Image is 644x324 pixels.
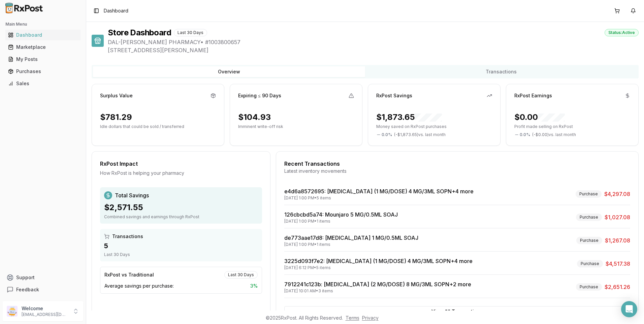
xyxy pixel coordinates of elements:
[104,283,174,289] span: Average savings per purchase:
[22,305,68,312] p: Welcome
[621,301,637,317] div: Open Intercom Messenger
[5,22,80,27] h2: Main Menu
[532,132,576,137] span: ( - $0.00 ) vs. last month
[604,190,630,198] span: $4,297.08
[284,288,471,294] div: [DATE] 10:01 AM • 3 items
[576,214,602,221] div: Purchase
[284,195,474,201] div: [DATE] 1:00 PM • 5 items
[250,283,258,289] span: 3 %
[376,92,412,99] div: RxPost Savings
[284,281,471,288] a: 7912241c123b: [MEDICAL_DATA] (2 MG/DOSE) 8 MG/3ML SOPN+2 more
[112,233,143,240] span: Transactions
[284,258,473,264] a: 3225d093f7e2: [MEDICAL_DATA] (1 MG/DOSE) 4 MG/3ML SOPN+4 more
[238,112,271,123] div: $104.93
[3,3,46,13] img: RxPost Logo
[104,7,128,14] nav: breadcrumb
[16,286,39,293] span: Feedback
[606,260,630,268] span: $4,517.38
[284,242,418,247] div: [DATE] 1:00 PM • 1 items
[104,241,258,251] div: 5
[104,214,258,220] div: Combined savings and earnings through RxPost
[3,42,83,53] button: Marketplace
[284,306,630,317] button: View All Transactions
[3,30,83,40] button: Dashboard
[605,236,630,245] span: $1,267.08
[104,252,258,257] div: Last 30 Days
[376,112,442,123] div: $1,873.65
[284,234,418,241] a: de773aae17d8: [MEDICAL_DATA] 1 MG/0.5ML SOAJ
[8,32,78,38] div: Dashboard
[100,112,132,123] div: $781.29
[284,265,473,270] div: [DATE] 6:12 PM • 5 items
[108,38,639,46] span: DAL-[PERSON_NAME] PHARMACY • # 1003800657
[3,284,83,296] button: Feedback
[284,188,474,195] a: e4d6a8572695: [MEDICAL_DATA] (1 MG/DOSE) 4 MG/3ML SOPN+4 more
[520,132,530,137] span: 0.0 %
[8,56,78,63] div: My Posts
[104,271,154,278] div: RxPost vs Traditional
[238,92,281,99] div: Expiring ≤ 90 Days
[5,53,80,65] a: My Posts
[8,80,78,87] div: Sales
[605,213,630,221] span: $1,027.08
[7,306,18,317] img: User avatar
[284,168,630,174] div: Latest inventory movements
[224,271,258,279] div: Last 30 Days
[284,219,398,224] div: [DATE] 1:00 PM • 1 items
[362,315,379,321] a: Privacy
[115,191,149,199] span: Total Savings
[3,66,83,77] button: Purchases
[108,27,171,38] h1: Store Dashboard
[284,211,398,218] a: 126cbcbd5a74: Mounjaro 5 MG/0.5ML SOAJ
[577,260,603,267] div: Purchase
[5,41,80,53] a: Marketplace
[108,46,639,54] span: [STREET_ADDRESS][PERSON_NAME]
[382,132,392,137] span: 0.0 %
[3,78,83,89] button: Sales
[3,271,83,284] button: Support
[100,160,262,168] div: RxPost Impact
[376,124,492,129] p: Money saved on RxPost purchases
[174,29,207,36] div: Last 30 Days
[576,283,602,291] div: Purchase
[576,237,602,244] div: Purchase
[514,124,630,129] p: Profit made selling on RxPost
[576,190,602,198] div: Purchase
[284,160,630,168] div: Recent Transactions
[3,54,83,65] button: My Posts
[8,44,78,51] div: Marketplace
[5,65,80,77] a: Purchases
[100,124,216,129] p: Idle dollars that could be sold / transferred
[5,29,80,41] a: Dashboard
[394,132,446,137] span: ( - $1,873.65 ) vs. last month
[93,66,365,77] button: Overview
[5,77,80,90] a: Sales
[8,68,78,75] div: Purchases
[514,92,552,99] div: RxPost Earnings
[238,124,354,129] p: Imminent write-off risk
[605,29,639,36] div: Status: Active
[514,112,565,123] div: $0.00
[22,312,68,317] p: [EMAIL_ADDRESS][DOMAIN_NAME]
[346,315,359,321] a: Terms
[605,283,630,291] span: $2,651.26
[104,202,258,213] div: $2,571.55
[100,170,262,176] div: How RxPost is helping your pharmacy
[365,66,637,77] button: Transactions
[100,92,133,99] div: Surplus Value
[104,7,128,14] span: Dashboard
